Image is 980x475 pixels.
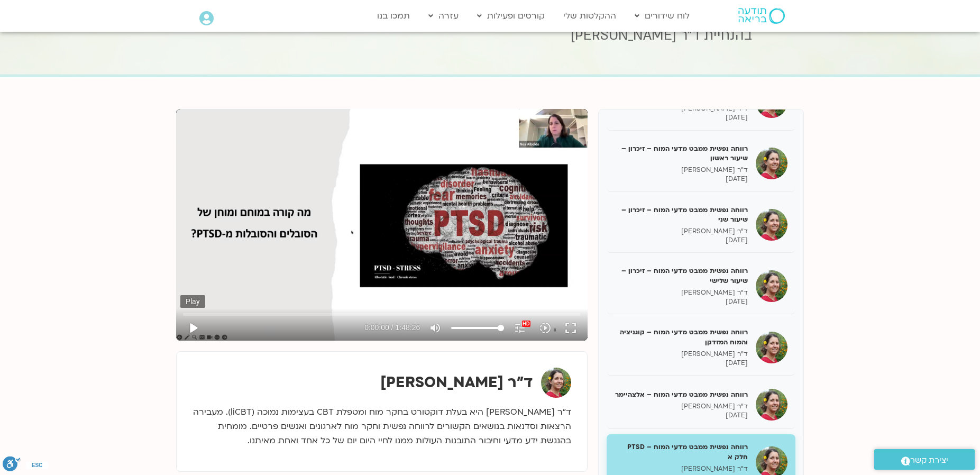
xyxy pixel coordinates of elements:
[372,6,415,26] a: תמכו בנו
[541,368,571,398] img: ד"ר נועה אלבלדה
[615,227,748,236] p: ד"ר [PERSON_NAME]
[615,288,748,297] p: ד"ר [PERSON_NAME]
[756,209,787,241] img: רווחה נפשית ממבט מדעי המוח – זיכרון – שיעור שני
[615,236,748,245] p: [DATE]
[629,6,695,26] a: לוח שידורים
[704,26,752,45] span: בהנחיית
[472,6,550,26] a: קורסים ופעילות
[615,464,748,473] p: ד"ר [PERSON_NAME]
[615,411,748,420] p: [DATE]
[756,270,787,302] img: רווחה נפשית ממבט מדעי המוח – זיכרון – שיעור שלישי
[615,297,748,306] p: [DATE]
[558,6,621,26] a: ההקלטות שלי
[615,166,748,175] p: ד"ר [PERSON_NAME]
[380,372,533,392] strong: ד"ר [PERSON_NAME]
[615,442,748,461] h5: רווחה נפשית ממבט מדעי המוח – PTSD חלק א
[615,266,748,285] h5: רווחה נפשית ממבט מדעי המוח – זיכרון – שיעור שלישי
[756,148,787,179] img: רווחה נפשית ממבט מדעי המוח – זיכרון – שיעור ראשון
[615,327,748,346] h5: רווחה נפשית ממבט מדעי המוח – קוגניציה והמוח המזדקן
[615,350,748,359] p: ד"ר [PERSON_NAME]
[756,332,787,363] img: רווחה נפשית ממבט מדעי המוח – קוגניציה והמוח המזדקן
[874,449,975,470] a: יצירת קשר
[615,113,748,122] p: [DATE]
[423,6,464,26] a: עזרה
[738,8,785,24] img: תודעה בריאה
[615,175,748,184] p: [DATE]
[756,389,787,421] img: רווחה נפשית ממבט מדעי המוח – אלצהיימר
[615,205,748,224] h5: רווחה נפשית ממבט מדעי המוח – זיכרון – שיעור שני
[615,390,748,399] h5: רווחה נפשית ממבט מדעי המוח – אלצהיימר
[193,405,571,448] p: ד״ר [PERSON_NAME] היא בעלת דוקטורט בחקר מוח ומטפלת CBT בעצימות נמוכה (liCBT). מעבירה הרצאות וסדנא...
[615,402,748,411] p: ד"ר [PERSON_NAME]
[615,359,748,368] p: [DATE]
[615,144,748,163] h5: רווחה נפשית ממבט מדעי המוח – זיכרון – שיעור ראשון
[910,453,948,468] span: יצירת קשר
